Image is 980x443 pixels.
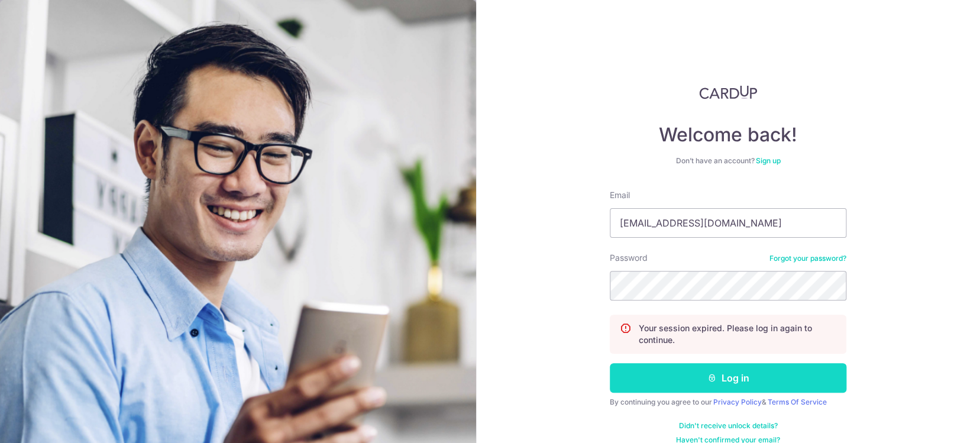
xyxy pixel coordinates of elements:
a: Privacy Policy [713,397,762,406]
a: Sign up [755,156,780,165]
input: Enter your Email [610,208,846,238]
label: Password [610,252,648,264]
h4: Welcome back! [610,123,846,147]
a: Didn't receive unlock details? [678,421,777,431]
img: CardUp Logo [699,85,757,99]
label: Email [610,189,630,201]
a: Forgot your password? [769,254,846,263]
div: By continuing you agree to our & [610,397,846,407]
p: Your session expired. Please log in again to continue. [639,322,836,346]
button: Log in [610,363,846,393]
a: Terms Of Service [768,397,827,406]
div: Don’t have an account? [610,156,846,166]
